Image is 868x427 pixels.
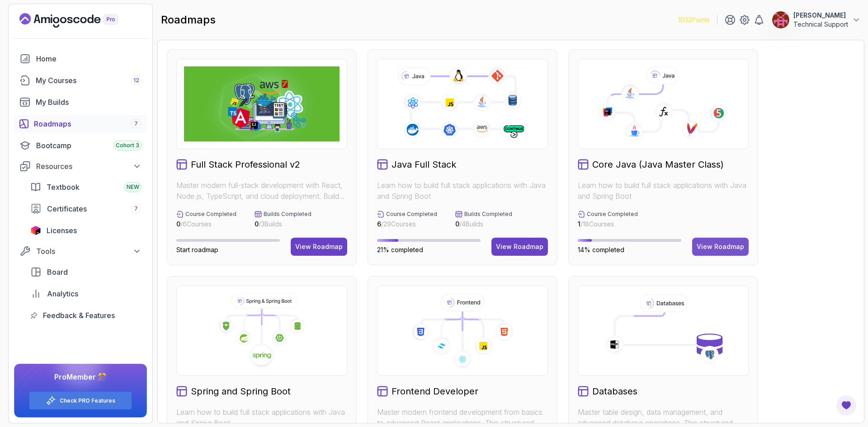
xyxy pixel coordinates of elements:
h2: Java Full Stack [392,158,456,171]
button: user profile image[PERSON_NAME]Technical Support [772,11,861,29]
h2: Spring and Spring Boot [191,385,291,398]
div: Home [36,53,142,64]
a: certificates [25,200,147,218]
p: / 6 Courses [176,220,236,229]
p: Learn how to build full stack applications with Java and Spring Boot [377,180,548,202]
a: Check PRO Features [60,397,115,404]
button: View Roadmap [491,238,548,256]
p: Builds Completed [264,211,311,218]
a: board [25,263,147,281]
span: NEW [127,183,139,191]
a: home [14,50,147,68]
p: 1032 Points [678,15,710,24]
button: View Roadmap [692,238,749,256]
div: View Roadmap [295,242,343,251]
img: Full Stack Professional v2 [184,66,340,141]
span: 7 [134,120,138,127]
p: Master modern full-stack development with React, Node.js, TypeScript, and cloud deployment. Build... [176,180,347,202]
p: / 3 Builds [255,220,311,229]
div: Roadmaps [34,118,142,129]
h2: roadmaps [161,13,216,27]
span: Certificates [47,203,87,214]
p: Technical Support [793,20,848,29]
a: textbook [25,178,147,196]
p: [PERSON_NAME] [793,11,848,20]
span: Analytics [47,288,78,299]
span: 0 [176,220,180,228]
span: 14% completed [578,246,624,253]
span: 7 [134,205,138,212]
button: Tools [14,243,147,259]
h2: Core Java (Java Master Class) [592,158,724,171]
p: / 4 Builds [455,220,512,229]
span: 0 [255,220,259,228]
a: bootcamp [14,136,147,155]
span: Licenses [47,225,77,236]
h2: Full Stack Professional v2 [191,158,300,171]
button: Check PRO Features [29,391,132,410]
span: Start roadmap [176,246,218,253]
div: View Roadmap [496,242,543,251]
div: View Roadmap [697,242,744,251]
div: My Courses [36,75,142,86]
h2: Frontend Developer [392,385,478,398]
span: 21% completed [377,246,423,253]
p: Course Completed [587,211,638,218]
a: roadmaps [14,115,147,133]
span: Cohort 3 [116,142,139,149]
p: Builds Completed [464,211,512,218]
button: Open Feedback Button [835,394,857,416]
a: licenses [25,221,147,239]
a: feedback [25,306,147,324]
p: Course Completed [386,211,437,218]
a: Landing page [19,13,139,28]
p: Course Completed [185,211,236,218]
span: 6 [377,220,381,228]
span: Textbook [47,182,80,192]
h2: Databases [592,385,637,398]
div: Bootcamp [36,140,142,151]
div: Tools [36,246,142,257]
img: jetbrains icon [30,226,41,235]
button: Resources [14,158,147,174]
a: builds [14,93,147,111]
img: user profile image [772,11,789,28]
a: analytics [25,285,147,303]
span: 1 [578,220,580,228]
span: Feedback & Features [43,310,115,321]
p: Learn how to build full stack applications with Java and Spring Boot [578,180,749,202]
span: Board [47,267,68,277]
button: View Roadmap [291,238,347,256]
span: 12 [133,77,139,84]
div: Resources [36,161,142,172]
span: 0 [455,220,459,228]
div: My Builds [36,97,142,108]
a: courses [14,71,147,89]
p: / 18 Courses [578,220,638,229]
p: / 29 Courses [377,220,437,229]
